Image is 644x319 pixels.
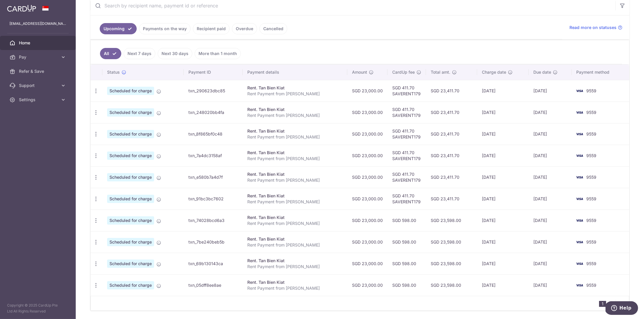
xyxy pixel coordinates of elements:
td: [DATE] [529,188,572,210]
td: SGD 411.70 SAVERENT179 [388,166,426,188]
td: SGD 23,000.00 [347,188,388,210]
td: SGD 23,598.00 [426,210,477,231]
td: txn_290623dbc85 [184,80,243,101]
div: Rent. Tan Bien Kiat [247,128,343,134]
th: Payment ID [184,65,243,80]
span: 9559 [587,196,597,201]
span: CardUp fee [392,69,415,75]
td: [DATE] [529,166,572,188]
td: txn_7a4dc3158af [184,145,243,166]
span: Refer & Save [19,68,58,74]
td: txn_05dff8ee8ae [184,274,243,296]
td: SGD 23,000.00 [347,101,388,123]
td: SGD 23,411.70 [426,145,477,166]
img: Bank Card [574,260,585,267]
p: Rent Payment from [PERSON_NAME] [247,285,343,291]
td: [DATE] [529,231,572,253]
td: SGD 411.70 SAVERENT179 [388,188,426,210]
div: Rent. Tan Bien Kiat [247,150,343,156]
th: Payment details [243,65,347,80]
td: SGD 411.70 SAVERENT179 [388,101,426,123]
a: 2 [609,300,616,307]
td: txn_8f865bf0c48 [184,123,243,145]
span: Scheduled for charge [107,152,154,160]
span: Support [19,83,58,88]
img: Bank Card [574,174,585,181]
td: [DATE] [529,101,572,123]
span: Scheduled for charge [107,260,154,268]
td: SGD 23,598.00 [426,231,477,253]
span: Scheduled for charge [107,281,154,289]
span: Pay [19,54,58,60]
iframe: Opens a widget where you can find more information [606,301,638,316]
td: txn_91bc3bc7602 [184,188,243,210]
td: txn_69b130143ca [184,253,243,274]
span: Read more on statuses [569,25,616,30]
img: Bank Card [574,282,585,289]
td: SGD 23,411.70 [426,123,477,145]
td: SGD 23,598.00 [426,274,477,296]
p: Rent Payment from [PERSON_NAME] [247,91,343,97]
span: 9559 [587,218,597,223]
span: Scheduled for charge [107,87,154,95]
a: Recipient paid [193,23,230,34]
div: Rent. Tan Bien Kiat [247,171,343,177]
p: Rent Payment from [PERSON_NAME] [247,199,343,205]
span: 9559 [587,153,597,158]
td: [DATE] [529,253,572,274]
td: [DATE] [477,231,529,253]
span: Scheduled for charge [107,238,154,246]
td: [DATE] [477,166,529,188]
p: [EMAIL_ADDRESS][DOMAIN_NAME] [9,21,66,27]
td: [DATE] [477,123,529,145]
td: SGD 23,598.00 [426,253,477,274]
span: 9559 [587,239,597,244]
img: Bank Card [574,239,585,246]
nav: pager [599,296,629,310]
td: SGD 23,000.00 [347,166,388,188]
span: Charge date [482,69,506,75]
td: [DATE] [477,210,529,231]
a: Next 30 days [158,48,192,59]
td: [DATE] [477,80,529,101]
img: CardUp [7,5,36,12]
div: Rent. Tan Bien Kiat [247,279,343,285]
div: Rent. Tan Bien Kiat [247,215,343,220]
img: Bank Card [574,87,585,94]
td: SGD 23,000.00 [347,210,388,231]
span: 9559 [587,261,597,266]
img: Bank Card [574,217,585,224]
td: SGD 23,411.70 [426,188,477,210]
td: [DATE] [529,80,572,101]
td: [DATE] [529,210,572,231]
a: Upcoming [100,23,137,34]
p: Rent Payment from [PERSON_NAME] [247,242,343,248]
td: txn_74028bcd6a3 [184,210,243,231]
td: SGD 23,411.70 [426,101,477,123]
a: Cancelled [259,23,287,34]
li: 1 [599,301,606,307]
td: txn_7be240beb5b [184,231,243,253]
p: Rent Payment from [PERSON_NAME] [247,264,343,270]
img: Bank Card [574,195,585,202]
td: SGD 23,000.00 [347,253,388,274]
span: 9559 [587,88,597,93]
td: SGD 23,000.00 [347,145,388,166]
td: [DATE] [477,253,529,274]
td: [DATE] [477,274,529,296]
td: [DATE] [529,123,572,145]
td: SGD 411.70 SAVERENT179 [388,80,426,101]
div: Rent. Tan Bien Kiat [247,107,343,112]
td: [DATE] [529,145,572,166]
a: Next 7 days [124,48,155,59]
span: Scheduled for charge [107,108,154,117]
td: [DATE] [477,188,529,210]
div: Rent. Tan Bien Kiat [247,193,343,199]
span: 9559 [587,283,597,288]
td: SGD 23,000.00 [347,274,388,296]
span: 9559 [587,131,597,136]
span: Total amt. [431,69,450,75]
th: Payment method [572,65,629,80]
span: 9559 [587,175,597,180]
span: Settings [19,97,58,103]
